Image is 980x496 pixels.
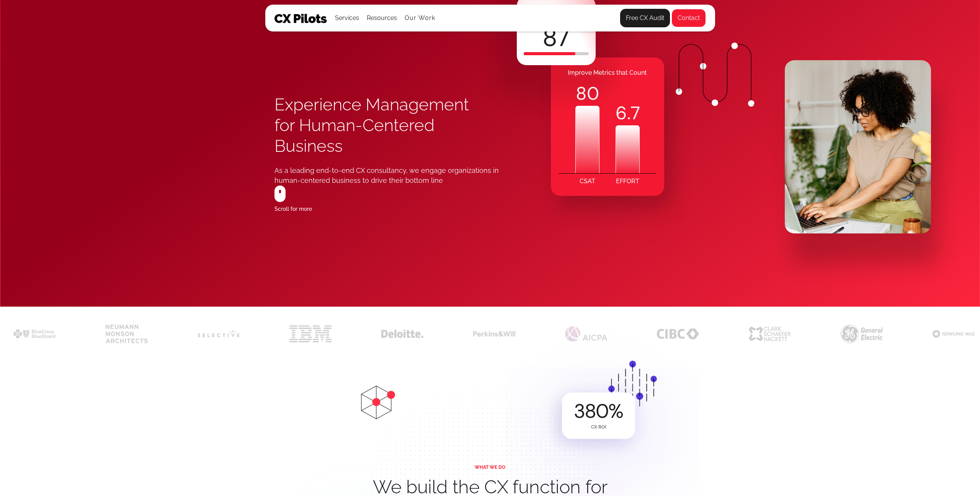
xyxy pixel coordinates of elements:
[591,424,606,430] div: CX ROI
[580,174,595,189] div: CSAT
[616,174,639,189] div: EFFORT
[274,94,481,156] h1: Experience Management for Human-Centered Business
[198,330,240,337] img: cx for selective insurance logo
[933,330,975,337] img: Customer experience CX for law firms Gowling logo
[630,101,640,125] code: 7
[551,65,664,80] div: Improve Metrics that Count
[289,325,332,342] img: cx for ibm logo
[274,166,515,186] div: As a leading end-to-end CX consultancy, we engage organizations in human-centered business to dri...
[574,398,608,424] code: 380
[381,330,423,338] img: cx for deloitte
[841,325,883,343] img: Customer experience CX for GE GE logo
[657,328,699,339] img: Customer experience CX for banks CIBC logo
[367,5,397,31] div: Resources
[575,81,599,106] div: 80
[367,13,397,23] div: Resources
[616,101,640,125] div: .
[473,331,515,337] img: perkins & will cx
[749,327,791,341] img: Customer experience CX for accounting firms CSH logo
[335,13,359,23] div: Services
[542,26,570,50] div: 87
[106,324,148,343] img: cx for neumann monson architects black logo
[14,330,56,338] img: cx for bcbs
[405,15,436,21] a: Our Work
[335,5,359,31] div: Services
[620,9,670,27] a: Free CX Audit
[671,9,706,27] a: Contact
[574,401,623,421] div: %
[616,101,627,125] code: 6
[475,465,505,470] div: WHAT WE DO
[274,204,312,214] div: Scroll for more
